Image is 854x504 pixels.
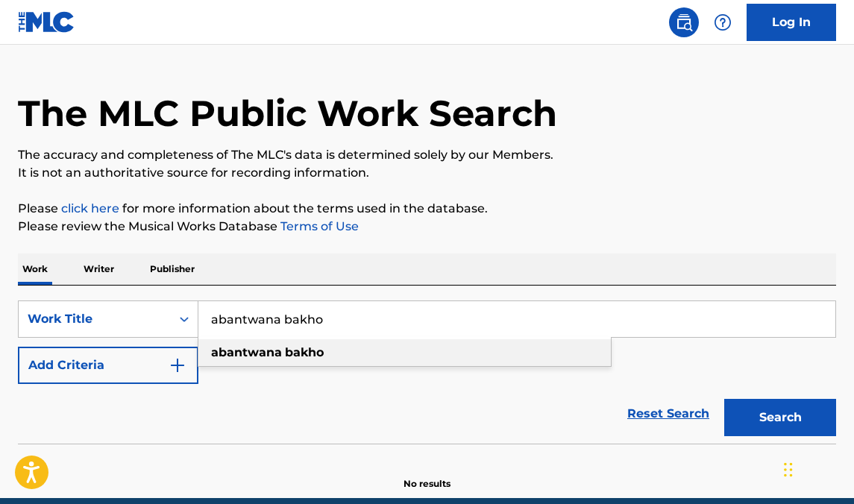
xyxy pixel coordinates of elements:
p: It is not an authoritative source for recording information. [18,164,836,182]
iframe: Chat Widget [779,432,854,504]
a: Public Search [669,7,699,37]
p: Publisher [145,253,199,285]
a: Reset Search [620,397,717,430]
img: search [675,13,693,31]
a: Terms of Use [277,219,359,233]
p: Work [18,253,52,285]
a: click here [61,201,119,215]
img: 9d2ae6d4665cec9f34b9.svg [169,356,186,374]
p: Please for more information about the terms used in the database. [18,200,836,218]
strong: bakho [285,345,324,359]
img: help [714,13,732,31]
a: Log In [747,4,836,41]
p: No results [404,459,450,491]
div: Drag [784,447,793,492]
div: Work Title [28,310,162,328]
button: Add Criteria [18,347,198,384]
strong: abantwana [211,345,282,359]
form: Search Form [18,300,836,444]
p: Writer [79,253,119,285]
h1: The MLC Public Work Search [18,91,557,136]
div: Help [708,7,738,37]
button: Search [724,399,836,436]
p: The accuracy and completeness of The MLC's data is determined solely by our Members. [18,146,836,164]
img: MLC Logo [18,11,75,33]
p: Please review the Musical Works Database [18,218,836,236]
